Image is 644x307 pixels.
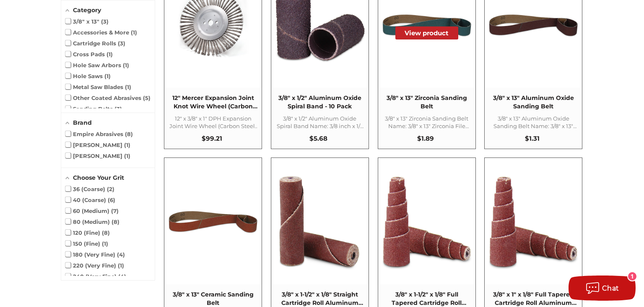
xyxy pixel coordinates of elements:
span: 220 (Very Fine) [65,262,124,269]
span: Choose Your Grit [73,174,124,181]
span: $1.89 [417,134,434,142]
span: 3/8" x 13" Aluminum Oxide Sanding Belt Name: 3/8" x 13" Aluminum Oxide File Belt (10mm x 330mm AO... [489,115,578,130]
span: Brand [73,119,92,126]
span: 3/8" x 1-1/2" x 1/8" Straight Cartridge Roll Aluminum Oxide - 10 Pack [275,291,364,307]
span: Metal Saw Blades [65,84,131,90]
span: Hole Saw Arbors [65,62,129,68]
span: 120 (Fine) [65,229,110,236]
span: [PERSON_NAME] [65,142,130,148]
img: Cartridge Roll 3/8" x 1-1/2" x 1/8" Straight [272,173,368,270]
span: 240 (Very Fine) [65,273,126,280]
img: 3/8" x 13" Ceramic File Belt [165,173,261,270]
span: 3/8" x 1" x 1/8" Full Tapered Cartridge Roll Aluminum Oxide - 10 Pack [489,291,578,307]
span: 1 [106,51,113,58]
span: 8 [102,229,110,236]
span: Cartridge Rolls [65,40,125,47]
span: Category [73,6,101,14]
span: Sanding Belts [65,105,122,112]
span: 3/8" x 13" Aluminum Oxide Sanding Belt [489,94,578,110]
span: 1 [124,152,130,159]
button: Chat [569,276,636,301]
span: 3 [118,40,125,47]
span: 36 (Coarse) [65,186,114,192]
img: Cartridge Roll 3/8" x 1-1/2" x 1/8" Full Tapered [379,173,475,270]
span: Accessories & More [65,29,137,36]
button: View product [395,26,458,39]
span: $1.31 [525,134,540,142]
span: 1 [131,29,137,36]
span: 2 [107,186,114,192]
span: 8 [112,218,119,225]
span: 3/8" x 1-1/2" x 1/8" Full Tapered Cartridge Roll Aluminum Oxide - 10 Pack [382,291,471,307]
span: 180 (Very Fine) [65,251,125,258]
span: 3 [114,105,122,112]
span: 1 [124,142,130,148]
span: Hole Saws [65,73,111,79]
span: 1 [104,73,111,79]
span: [PERSON_NAME] [65,152,130,159]
span: 4 [118,273,126,280]
span: Cross Pads [65,51,113,58]
span: 1 [125,84,131,90]
span: 80 (Medium) [65,218,119,225]
span: 60 (Medium) [65,207,119,214]
span: 6 [108,197,115,203]
span: 3/8" x 13" Zirconia Sanding Belt Name: 3/8" x 13" Zirconia File Belt Description: Zirconia alumin... [382,115,471,130]
span: 150 (Fine) [65,240,108,247]
span: 1 [102,240,108,247]
span: 12" x 3/8" x 1" DPH Expansion Joint Wire Wheel (Carbon Steel) Description: 12" x 3/8" x 1" DPH (D... [169,115,257,130]
span: 7 [111,207,119,214]
span: 5 [143,94,151,101]
span: 3/8" x 1/2" Aluminum Oxide Spiral Band - 10 Pack [275,94,364,110]
span: 3/8" x 13" [65,18,109,25]
span: 4 [117,251,125,258]
img: Cartridge Roll 3/8" x 1" x 1/8" Full Tapered [485,173,582,270]
span: $99.21 [202,134,222,142]
span: 12" Mercer Expansion Joint Knot Wire Wheel (Carbon Steel) [169,94,257,110]
span: Chat [602,284,619,292]
span: 3/8" x 13" Zirconia Sanding Belt [382,94,471,110]
span: 1 [118,262,124,269]
span: 3 [101,18,109,25]
div: 1 [628,272,636,281]
span: 40 (Coarse) [65,197,115,203]
span: Empire Abrasives [65,131,133,137]
span: 1 [123,62,129,68]
span: 3/8" x 13" Ceramic Sanding Belt [169,291,257,307]
span: Other Coated Abrasives [65,94,151,101]
span: 8 [125,131,133,137]
span: $5.68 [309,134,327,142]
span: 3/8" x 1/2" Aluminum Oxide Spiral Band Name: 3/8 inch x 1/2 inch Aluminum Oxide Spiral Band Descr... [275,115,364,130]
